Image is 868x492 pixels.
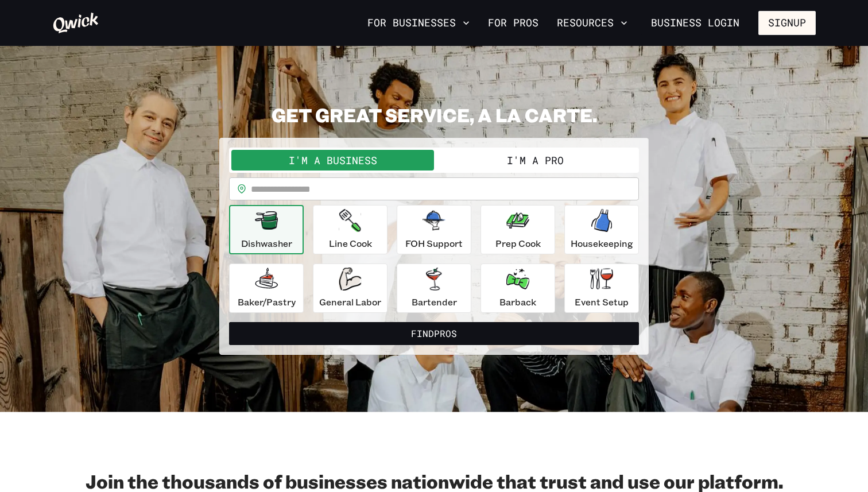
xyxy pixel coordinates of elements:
button: Dishwasher [229,205,304,254]
p: Dishwasher [241,237,292,250]
button: For Businesses [363,13,474,33]
button: Resources [552,13,632,33]
button: Baker/Pastry [229,264,304,313]
h2: GET GREAT SERVICE, A LA CARTE. [219,103,649,126]
p: FOH Support [405,237,463,250]
p: Line Cook [329,237,372,250]
p: Housekeeping [571,237,633,250]
button: Barback [480,264,555,313]
p: Baker/Pastry [238,295,296,309]
p: Event Setup [575,295,629,309]
button: General Labor [313,264,387,313]
button: Bartender [397,264,471,313]
button: Signup [758,11,816,35]
p: Prep Cook [495,237,541,250]
a: For Pros [483,13,543,33]
button: I'm a Pro [434,150,637,171]
button: FindPros [229,322,639,345]
p: Barback [499,295,536,309]
button: Prep Cook [480,205,555,254]
button: Housekeeping [564,205,639,254]
p: Bartender [412,295,457,309]
a: Business Login [641,11,749,35]
button: I'm a Business [231,150,434,171]
p: General Labor [319,295,381,309]
button: Line Cook [313,205,387,254]
button: Event Setup [564,264,639,313]
button: FOH Support [397,205,471,254]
